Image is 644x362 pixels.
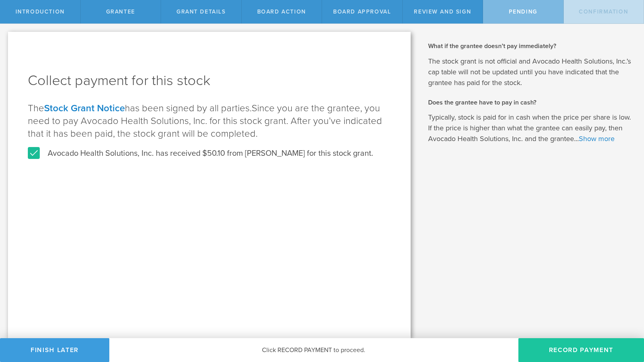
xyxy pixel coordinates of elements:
h2: What if the grantee doesn’t pay immediately? [428,42,632,50]
span: Grant Details [177,8,226,15]
span: Introduction [16,8,65,15]
span: Board Action [257,8,306,15]
label: Avocado Health Solutions, Inc. has received $50.10 from [PERSON_NAME] for this stock grant. [28,148,373,159]
p: Typically, stock is paid for in cash when the price per share is low. If the price is higher than... [428,112,632,144]
span: Grantee [106,8,135,15]
span: Review and Sign [414,8,471,15]
span: Since you are the grantee, you need to pay Avocado Health Solutions, Inc. for this stock grant. A... [28,103,382,139]
p: The stock grant is not official and Avocado Health Solutions, Inc.’s cap table will not be update... [428,56,632,88]
span: Pending [509,8,537,15]
span: Confirmation [579,8,628,15]
a: Stock Grant Notice [44,103,125,114]
h2: Does the grantee have to pay in cash? [428,98,632,107]
span: Board Approval [333,8,391,15]
iframe: Chat Widget [604,300,644,338]
button: Record Payment [518,338,644,362]
p: The has been signed by all parties. [28,102,391,140]
a: Show more [579,134,615,143]
h1: Collect payment for this stock [28,71,391,90]
span: Click RECORD PAYMENT to proceed. [262,346,365,354]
